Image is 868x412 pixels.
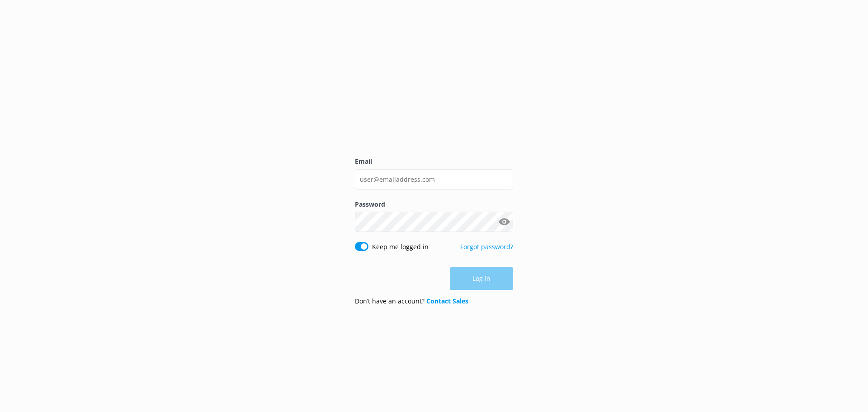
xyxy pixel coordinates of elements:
button: Show password [495,213,513,231]
label: Email [355,156,513,166]
p: Don’t have an account? [355,296,468,306]
a: Forgot password? [460,242,513,251]
label: Password [355,199,513,209]
a: Contact Sales [426,297,468,305]
input: user@emailaddress.com [355,169,513,189]
label: Keep me logged in [372,242,429,252]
